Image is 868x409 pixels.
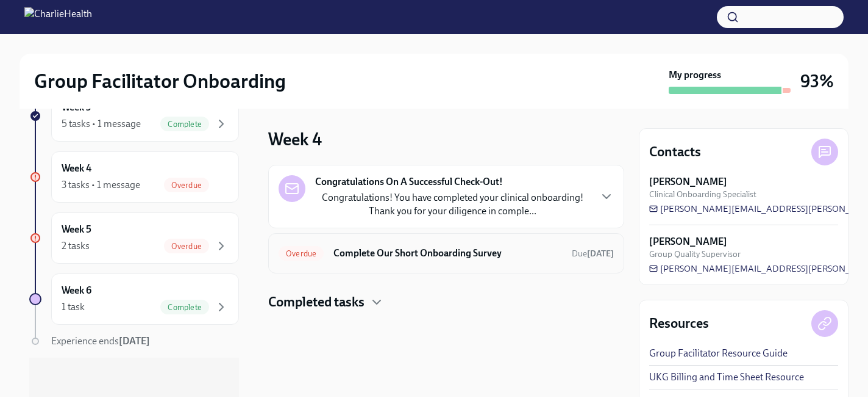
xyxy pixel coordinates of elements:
span: Overdue [164,242,209,251]
h3: 93% [800,70,834,92]
h4: Resources [649,314,709,333]
strong: Congratulations On A Successful Check-Out! [315,175,503,189]
h6: Week 6 [62,284,91,297]
h2: Group Facilitator Onboarding [34,69,286,93]
h6: Complete Our Short Onboarding Survey [333,247,562,260]
a: Week 61 taskComplete [29,273,239,325]
a: How to Submit an IT Ticket [649,394,761,408]
div: 3 tasks • 1 message [62,178,140,192]
h3: Week 4 [268,128,322,150]
p: Congratulations! You have completed your clinical onboarding! Thank you for your diligence in com... [315,191,589,218]
a: Group Facilitator Resource Guide [649,347,788,360]
span: Overdue [164,181,209,190]
span: Complete [160,303,209,312]
h6: Week 4 [62,162,91,175]
a: Week 43 tasks • 1 messageOverdue [29,151,239,203]
h6: Week 5 [62,223,91,236]
a: Week 35 tasks • 1 messageComplete [29,90,239,142]
span: Complete [160,120,209,129]
h4: Contacts [649,143,701,161]
span: Clinical Onboarding Specialist [649,189,756,200]
strong: [DATE] [587,248,614,259]
h4: Completed tasks [268,293,365,311]
a: UKG Billing and Time Sheet Resource [649,371,804,384]
span: Experience ends [51,335,150,347]
strong: [DATE] [119,335,150,347]
strong: My progress [669,68,721,82]
div: 1 task [62,300,85,314]
span: Due [572,248,614,259]
div: 5 tasks • 1 message [62,117,141,131]
a: OverdueComplete Our Short Onboarding SurveyDue[DATE] [279,244,614,263]
strong: [PERSON_NAME] [649,175,727,189]
div: Completed tasks [268,293,624,311]
strong: [PERSON_NAME] [649,235,727,248]
span: Group Quality Supervisor [649,248,741,260]
div: 2 tasks [62,239,90,253]
a: Week 52 tasksOverdue [29,212,239,264]
img: CharlieHealth [24,7,92,27]
span: Overdue [279,249,324,258]
span: September 14th, 2025 13:28 [572,248,614,259]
